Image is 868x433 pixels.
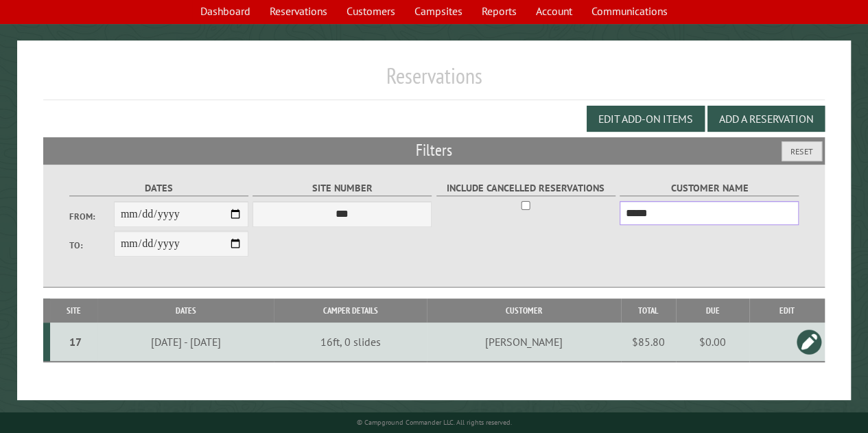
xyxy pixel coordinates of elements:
small: © Campground Commander LLC. All rights reserved. [356,418,511,427]
label: From: [69,210,114,223]
th: Site [50,299,97,323]
th: Due [676,299,749,323]
label: Include Cancelled Reservations [436,180,615,196]
button: Reset [782,141,822,161]
th: Total [621,299,676,323]
h2: Filters [43,137,825,163]
th: Customer [427,299,621,323]
td: $0.00 [676,323,749,362]
th: Dates [97,299,273,323]
label: Customer Name [620,180,799,196]
label: Site Number [253,180,432,196]
td: $85.80 [621,323,676,362]
label: Dates [69,180,248,196]
th: Camper Details [274,299,427,323]
button: Add a Reservation [707,106,825,132]
td: 16ft, 0 slides [274,323,427,362]
button: Edit Add-on Items [587,106,705,132]
h1: Reservations [43,62,825,100]
div: 17 [56,335,95,349]
td: [PERSON_NAME] [427,323,621,362]
div: [DATE] - [DATE] [99,335,271,349]
label: To: [69,239,114,252]
th: Edit [749,299,825,323]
